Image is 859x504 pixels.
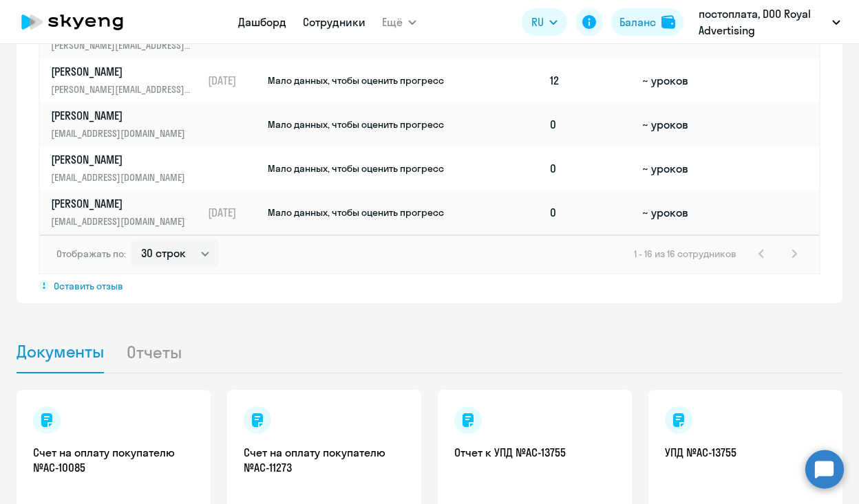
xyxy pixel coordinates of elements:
span: 1 - 16 из 16 сотрудников [634,248,736,260]
p: [PERSON_NAME][EMAIL_ADDRESS][DOMAIN_NAME] [51,38,193,53]
p: [EMAIL_ADDRESS][DOMAIN_NAME] [51,214,193,229]
a: Счет на оплату покупателю №AC-11273 [244,445,405,475]
td: ~ уроков [637,146,720,190]
td: 0 [544,146,637,190]
p: [PERSON_NAME] [51,64,193,79]
span: Оставить отзыв [54,280,123,292]
p: [PERSON_NAME] [51,196,193,211]
a: Сотрудники [303,15,365,29]
div: Баланс [619,14,656,30]
td: 0 [544,102,637,146]
span: Документы [17,341,104,362]
p: [PERSON_NAME][EMAIL_ADDRESS][DOMAIN_NAME] [51,82,193,97]
img: balance [661,15,675,29]
p: постоплата, DOO Royal Advertising [699,6,827,39]
button: Балансbalance [611,8,683,36]
td: [DATE] [202,58,266,102]
td: ~ уроков [637,58,720,102]
td: [DATE] [202,190,266,234]
a: [PERSON_NAME][EMAIL_ADDRESS][DOMAIN_NAME] [51,108,202,141]
p: [EMAIL_ADDRESS][DOMAIN_NAME] [51,126,193,141]
span: Мало данных, чтобы оценить прогресс [268,206,444,219]
button: Ещё [382,8,416,36]
span: Отображать по: [56,248,126,260]
td: 0 [544,190,637,234]
span: Мало данных, чтобы оценить прогресс [268,118,444,131]
ul: Tabs [17,331,842,373]
p: [PERSON_NAME] [51,108,193,123]
a: [PERSON_NAME][EMAIL_ADDRESS][DOMAIN_NAME] [51,196,202,229]
span: Мало данных, чтобы оценить прогресс [268,162,444,175]
span: Ещё [382,14,403,30]
p: [EMAIL_ADDRESS][DOMAIN_NAME] [51,170,193,185]
td: 12 [544,58,637,102]
td: ~ уроков [637,102,720,146]
a: [PERSON_NAME][PERSON_NAME][EMAIL_ADDRESS][DOMAIN_NAME] [51,64,202,97]
a: УПД №AC-13755 [665,445,826,460]
a: [PERSON_NAME][EMAIL_ADDRESS][DOMAIN_NAME] [51,152,202,185]
a: Отчет к УПД №AC-13755 [454,445,615,460]
button: RU [522,8,567,36]
td: ~ уроков [637,190,720,234]
a: Счет на оплату покупателю №AC-10085 [33,445,194,475]
span: RU [531,14,544,30]
button: постоплата, DOO Royal Advertising [692,6,847,39]
span: Мало данных, чтобы оценить прогресс [268,74,444,87]
a: Дашборд [238,15,286,29]
p: [PERSON_NAME] [51,152,193,167]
